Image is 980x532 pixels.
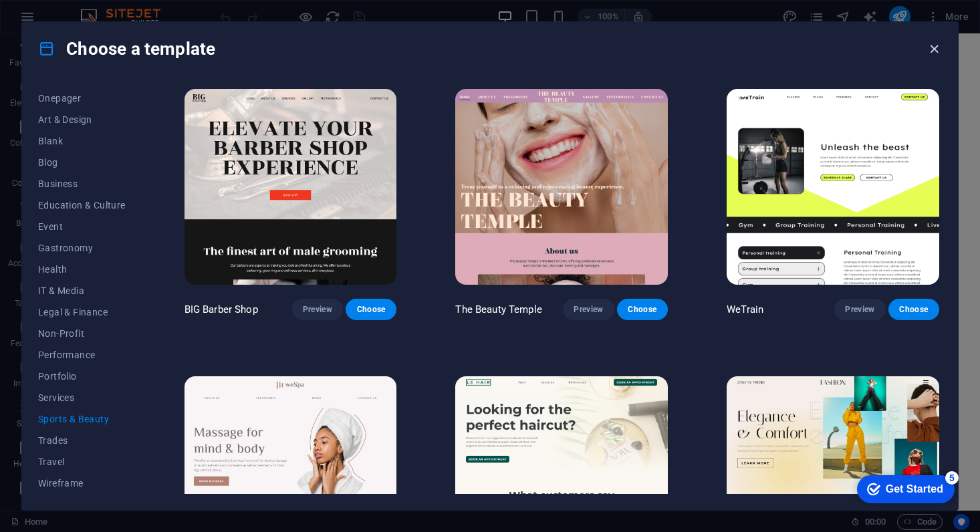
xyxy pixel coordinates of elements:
button: Gastronomy [38,237,126,259]
span: Portfolio [38,371,126,382]
span: Trades [38,435,126,446]
span: Event [38,221,126,232]
button: Sports & Beauty [38,408,126,430]
p: WeTrain [727,303,763,316]
button: Blog [38,152,126,173]
span: Preview [574,304,603,315]
button: Performance [38,344,126,366]
img: WeTrain [727,89,939,285]
p: The Beauty Temple [455,303,541,316]
span: Non-Profit [38,328,126,339]
span: Wireframe [38,478,126,489]
button: Portfolio [38,366,126,387]
span: Choose [899,304,929,315]
button: IT & Media [38,280,126,301]
span: Choose [356,304,386,315]
span: Art & Design [38,114,126,125]
span: Travel [38,456,126,467]
button: Health [38,259,126,280]
span: Services [38,392,126,403]
button: Art & Design [38,109,126,130]
span: Business [38,178,126,189]
span: Blog [38,157,126,168]
span: Legal & Finance [38,307,126,317]
button: Services [38,387,126,408]
span: IT & Media [38,285,126,296]
div: 5 [99,3,112,16]
button: Preview [292,299,343,320]
span: Education & Culture [38,200,126,211]
button: Preview [563,299,614,320]
button: Non-Profit [38,323,126,344]
span: Preview [845,304,874,315]
button: Travel [38,451,126,473]
span: Health [38,264,126,275]
img: BIG Barber Shop [185,89,397,285]
span: Gastronomy [38,243,126,253]
span: Sports & Beauty [38,414,126,424]
span: Performance [38,350,126,360]
button: Choose [617,299,668,320]
button: Wireframe [38,473,126,494]
button: Blank [38,130,126,152]
button: Onepager [38,88,126,109]
img: The Beauty Temple [455,89,668,285]
button: Preview [834,299,885,320]
button: Business [38,173,126,194]
p: BIG Barber Shop [185,303,258,316]
button: Choose [346,299,396,320]
div: Get Started 5 items remaining, 0% complete [11,7,108,35]
span: Choose [628,304,657,315]
button: Education & Culture [38,194,126,216]
span: Preview [303,304,332,315]
button: Event [38,216,126,237]
span: Blank [38,136,126,146]
span: Onepager [38,93,126,104]
div: Get Started [39,15,97,27]
h4: Choose a template [38,38,215,59]
button: Trades [38,430,126,451]
button: Choose [888,299,939,320]
button: Legal & Finance [38,301,126,323]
